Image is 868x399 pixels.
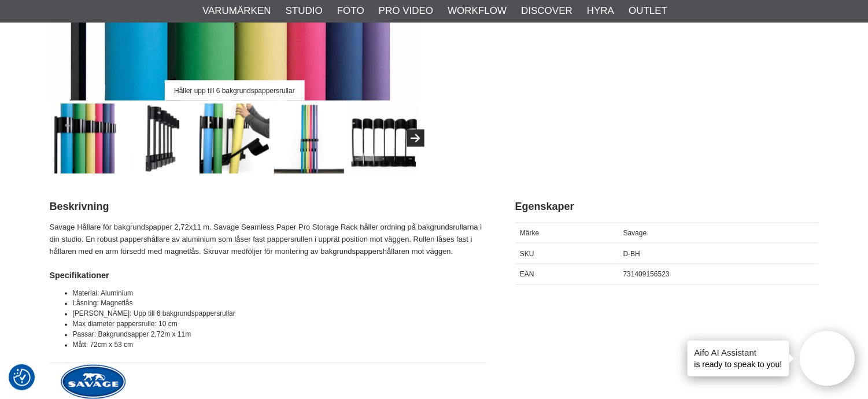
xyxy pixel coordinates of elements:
img: Savage Paper Pro Storage Rack [125,104,195,173]
h2: Egenskaper [515,199,819,214]
img: Arm med magnetlås [200,104,269,173]
a: Studio [286,3,323,19]
span: SKU [520,250,534,258]
a: Workflow [448,3,507,19]
h2: Beskrivning [50,199,486,214]
span: Märke [520,229,539,237]
a: Pro Video [379,3,433,19]
li: Material: Aluminium [73,288,486,298]
div: is ready to speak to you! [688,341,789,376]
span: EAN [520,270,534,278]
span: D-BH [623,250,640,258]
div: Håller upp till 6 bakgrundspappersrullar [164,80,304,101]
li: Max diameter pappersrulle: 10 cm [73,319,486,330]
button: Next [407,130,424,147]
a: Varumärken [202,3,271,19]
img: Håller upp till 6 bakgrundspappersrullar [50,104,120,173]
p: Savage Hållare för bakgrundspapper 2,72x11 m. Savage Seamless Paper Pro Storage Rack håller ordni... [50,221,486,257]
a: Hyra [587,3,614,19]
h4: Aifo AI Assistant [695,346,782,359]
a: Outlet [629,3,667,19]
a: Discover [521,3,572,19]
button: Samtyckesinställningar [13,367,31,388]
span: Savage [623,229,647,237]
img: Robust konstruktion av aluminium [349,104,419,173]
li: Låsning: Magnetlås [73,298,486,309]
img: Revisit consent button [13,369,31,386]
a: Foto [337,3,364,19]
h4: Specifikationer [50,269,486,281]
li: Mått: 72cm x 53 cm [73,340,486,350]
span: 731409156523 [623,270,670,278]
li: [PERSON_NAME]: Upp till 6 bakgrundspappersrullar [73,309,486,319]
img: Håller ordning i fotostudion [274,104,344,173]
li: Passar: Bakgrundsapper 2,72m x 11m [73,330,486,340]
